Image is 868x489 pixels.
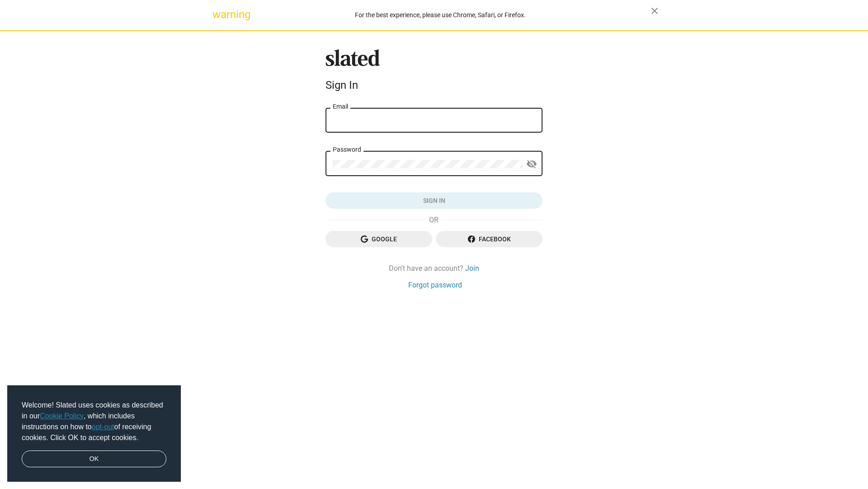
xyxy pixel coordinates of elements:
a: opt-out [92,423,114,431]
div: For the best experience, please use Chrome, Safari, or Firefox. [230,9,651,21]
span: Welcome! Slated uses cookies as described in our , which includes instructions on how to of recei... [22,400,166,443]
button: Facebook [436,231,542,247]
mat-icon: close [649,5,660,16]
button: Show password [523,155,541,173]
a: dismiss cookie message [22,451,166,468]
mat-icon: visibility_off [526,157,537,171]
span: Facebook [443,231,535,247]
sl-branding: Sign In [325,49,542,96]
a: Forgot password [408,280,462,290]
a: Join [465,264,479,273]
div: Don't have an account? [325,264,542,273]
div: cookieconsent [7,385,181,482]
button: Google [325,231,432,247]
a: Cookie Policy [40,412,84,420]
mat-icon: warning [212,9,223,20]
div: Sign In [325,79,542,91]
span: Google [333,231,425,247]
